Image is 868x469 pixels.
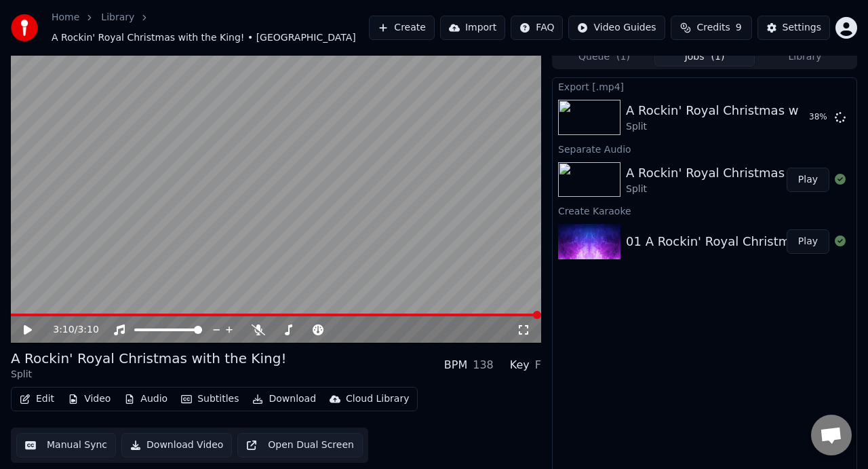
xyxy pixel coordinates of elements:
button: Open Dual Screen [237,433,363,457]
span: 9 [736,21,742,35]
div: 38 % [809,112,829,123]
button: Subtitles [176,390,244,409]
button: Library [755,47,855,67]
button: Queue [554,47,654,67]
button: Play [787,168,829,192]
span: 3:10 [77,323,98,337]
span: A Rockin' Royal Christmas with the King! • [GEOGRAPHIC_DATA] [52,31,356,45]
div: Cloud Library [346,392,409,406]
button: Video [62,390,116,409]
button: FAQ [511,16,563,40]
button: Create [369,16,435,40]
button: Import [440,16,505,40]
button: Video Guides [568,16,665,40]
div: BPM [444,357,467,373]
button: Audio [119,390,173,409]
div: 138 [473,357,494,373]
img: youka [11,14,38,41]
span: 3:10 [53,323,74,337]
div: F [535,357,541,373]
div: Export [.mp4] [553,78,856,94]
button: Edit [14,390,60,409]
div: / [53,323,85,337]
button: Download [247,390,321,409]
span: ( 1 ) [711,50,725,64]
span: Credits [696,21,730,35]
button: Settings [757,16,830,40]
button: Credits9 [671,16,752,40]
button: Download Video [121,433,232,457]
div: Create Karaoke [553,202,856,219]
button: Manual Sync [16,433,116,457]
div: A Rockin' Royal Christmas with the King! [11,349,286,368]
div: Separate Audio [553,140,856,157]
div: Key [510,357,530,373]
nav: breadcrumb [52,11,369,45]
div: Split [11,368,286,381]
a: Home [52,11,79,24]
div: Settings [783,21,821,35]
a: Library [101,11,134,24]
span: ( 1 ) [616,50,630,64]
button: Jobs [654,47,755,67]
button: Play [787,229,829,254]
div: Open chat [811,415,852,455]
